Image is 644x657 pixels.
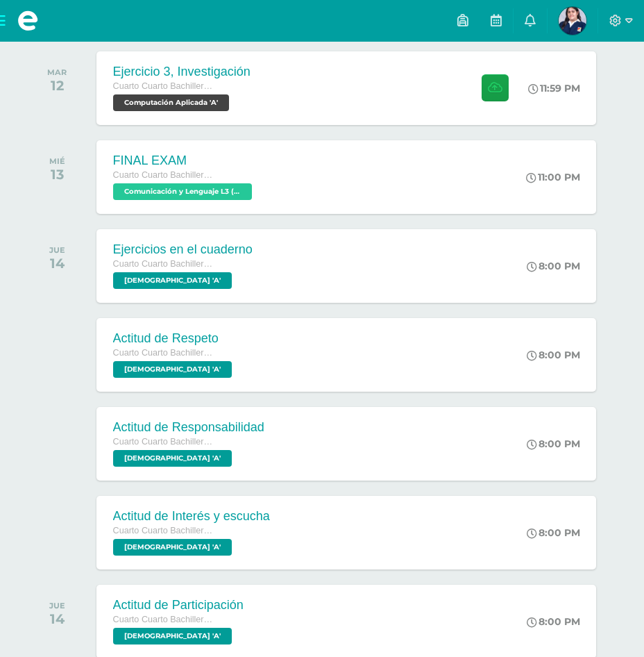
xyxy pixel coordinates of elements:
[113,509,270,524] div: Actitud de Interés y escucha
[113,598,244,613] div: Actitud de Participación
[113,628,232,644] span: Evangelización 'A'
[527,349,580,361] div: 8:00 PM
[113,170,217,180] span: Cuarto Cuarto Bachillerato en Ciencias y Letras con Orientación en Computación
[113,259,217,269] span: Cuarto Cuarto Bachillerato en Ciencias y Letras con Orientación en Computación
[113,348,217,358] span: Cuarto Cuarto Bachillerato en Ciencias y Letras con Orientación en Computación
[528,82,580,94] div: 11:59 PM
[527,260,580,272] div: 8:00 PM
[49,156,65,166] div: MIÉ
[113,81,217,91] span: Cuarto Cuarto Bachillerato en Ciencias y Letras con Orientación en Computación
[113,94,229,111] span: Computación Aplicada 'A'
[113,420,264,435] div: Actitud de Responsabilidad
[47,67,67,77] div: MAR
[113,65,251,79] div: Ejercicio 3, Investigación
[49,610,65,627] div: 14
[113,331,235,346] div: Actitud de Respeto
[49,255,65,272] div: 14
[49,601,65,610] div: JUE
[49,166,65,183] div: 13
[113,361,232,378] span: Evangelización 'A'
[113,615,217,624] span: Cuarto Cuarto Bachillerato en Ciencias y Letras con Orientación en Computación
[527,526,580,539] div: 8:00 PM
[49,245,65,255] div: JUE
[113,526,217,535] span: Cuarto Cuarto Bachillerato en Ciencias y Letras con Orientación en Computación
[113,242,253,257] div: Ejercicios en el cuaderno
[113,183,252,200] span: Comunicación y Lenguaje L3 (Inglés Técnico) 4 'A'
[527,438,580,450] div: 8:00 PM
[526,171,580,183] div: 11:00 PM
[559,7,586,35] img: 1921ec9f37af8df0d4db6c72e14ad43a.png
[113,437,217,447] span: Cuarto Cuarto Bachillerato en Ciencias y Letras con Orientación en Computación
[113,153,255,168] div: FINAL EXAM
[113,539,232,556] span: Evangelización 'A'
[47,77,67,94] div: 12
[527,615,580,628] div: 8:00 PM
[113,450,232,467] span: Evangelización 'A'
[113,272,232,289] span: Evangelización 'A'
